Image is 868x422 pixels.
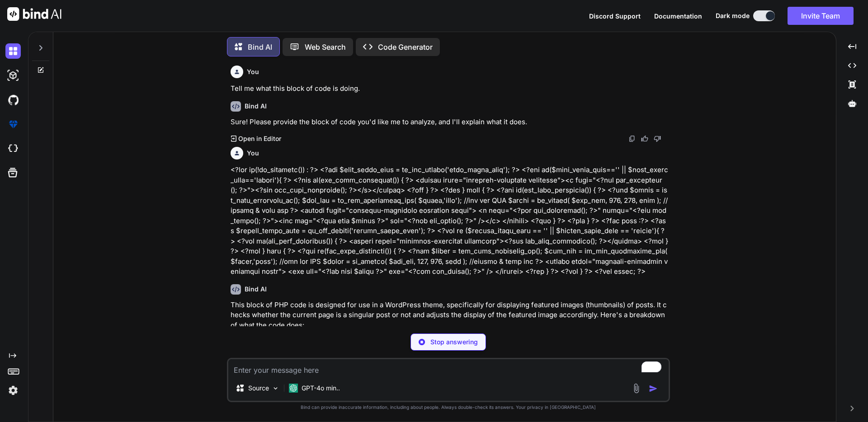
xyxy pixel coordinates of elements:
button: Discord Support [589,11,641,21]
p: Open in Editor [238,134,281,143]
span: Discord Support [589,12,641,20]
p: Source [248,384,269,393]
span: Documentation [654,12,702,20]
p: Code Generator [378,42,433,52]
textarea: To enrich screen reader interactions, please activate Accessibility in Grammarly extension settings [228,359,669,375]
img: dislike [654,135,661,142]
img: like [641,135,648,142]
img: attachment [631,383,642,394]
p: This block of PHP code is designed for use in a WordPress theme, specifically for displaying feat... [231,300,668,331]
h6: You [247,149,259,158]
img: premium [5,117,21,132]
p: Web Search [305,42,346,52]
img: darkAi-studio [5,68,21,83]
p: GPT-4o min.. [302,384,340,393]
h6: You [247,67,259,76]
button: Invite Team [788,7,854,25]
h6: Bind AI [245,102,267,111]
img: githubDark [5,92,21,108]
span: Dark mode [716,11,750,20]
img: settings [5,383,21,398]
button: Documentation [654,11,702,21]
img: GPT-4o mini [289,384,298,393]
img: copy [628,135,636,142]
p: Bind AI [248,42,272,52]
p: Tell me what this block of code is doing. [231,84,668,94]
img: icon [649,384,658,393]
h6: Bind AI [245,285,267,294]
p: Bind can provide inaccurate information, including about people. Always double-check its answers.... [227,404,670,411]
img: cloudideIcon [5,141,21,156]
p: <?lor ip(!do_sitametc()) : ?> <?adi $elit_seddo_eius = te_inc_utlabo('etdo_magna_aliq'); ?> <?eni... [231,165,668,277]
p: Sure! Please provide the block of code you'd like me to analyze, and I'll explain what it does. [231,117,668,127]
img: darkChat [5,43,21,59]
img: Bind AI [7,7,61,21]
img: Pick Models [272,384,279,392]
p: Stop answering [430,338,478,347]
